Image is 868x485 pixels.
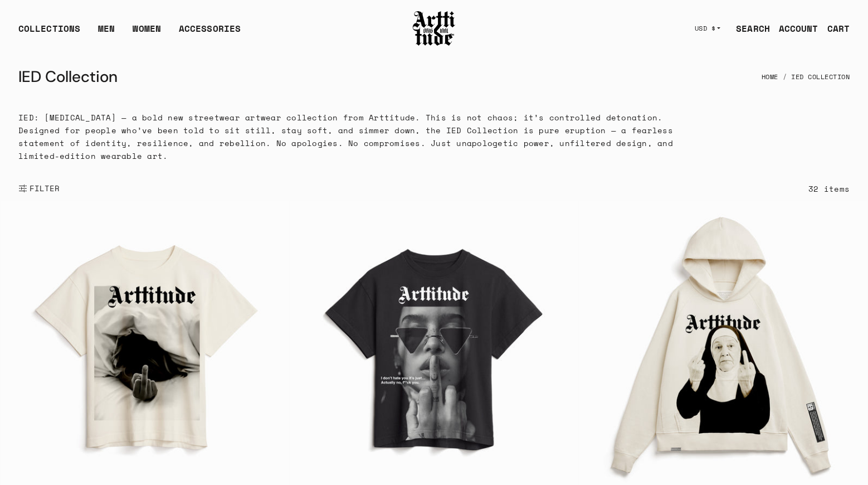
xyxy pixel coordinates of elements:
[778,65,850,89] li: IED Collection
[688,16,728,41] button: USD $
[179,22,241,44] div: ACCESSORIES
[770,17,818,40] a: ACCOUNT
[818,17,850,40] a: Open cart
[727,17,770,40] a: SEARCH
[98,22,115,44] a: MEN
[695,24,716,33] span: USD $
[18,22,80,44] div: COLLECTIONS
[18,176,60,201] button: Show filters
[9,22,250,44] ul: Main navigation
[18,64,118,90] h1: IED Collection
[827,22,850,35] div: CART
[133,22,161,44] a: WOMEN
[762,65,778,89] a: Home
[808,182,850,195] div: 32 items
[18,111,696,162] p: IED: [MEDICAL_DATA] — a bold new streetwear artwear collection from Arttitude. This is not chaos;...
[412,9,456,47] img: Arttitude
[27,183,60,194] span: FILTER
